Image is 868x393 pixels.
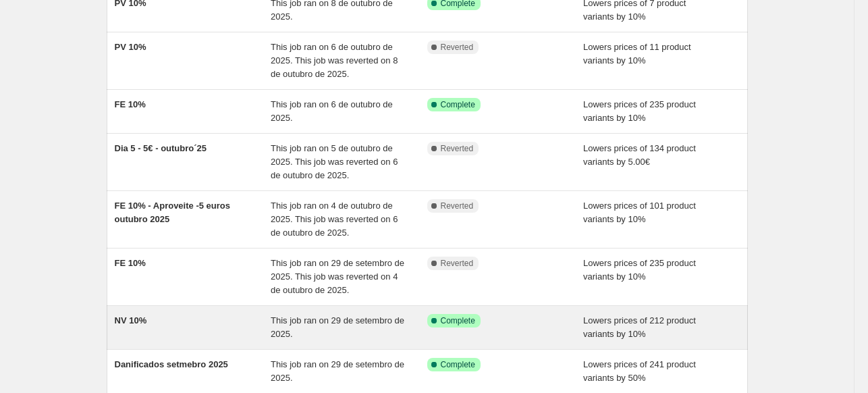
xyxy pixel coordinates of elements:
[583,315,696,339] span: Lowers prices of 212 product variants by 10%
[271,143,398,180] span: This job ran on 5 de outubro de 2025. This job was reverted on 6 de outubro de 2025.
[583,42,691,65] span: Lowers prices of 11 product variants by 10%
[115,359,228,369] span: Danificados setmebro 2025
[583,99,696,123] span: Lowers prices of 235 product variants by 10%
[115,99,146,109] span: FE 10%
[271,99,393,123] span: This job ran on 6 de outubro de 2025.
[583,201,696,224] span: Lowers prices of 101 product variants by 10%
[115,143,207,153] span: Dia 5 - 5€ - outubro´25
[583,258,696,282] span: Lowers prices of 235 product variants by 10%
[271,359,404,383] span: This job ran on 29 de setembro de 2025.
[271,315,404,339] span: This job ran on 29 de setembro de 2025.
[441,42,474,53] span: Reverted
[441,315,475,326] span: Complete
[583,143,696,167] span: Lowers prices of 134 product variants by 5.00€
[115,201,230,224] span: FE 10% - Aproveite -5 euros outubro 2025
[583,359,696,383] span: Lowers prices of 241 product variants by 50%
[441,143,474,154] span: Reverted
[115,315,147,325] span: NV 10%
[271,201,398,238] span: This job ran on 4 de outubro de 2025. This job was reverted on 6 de outubro de 2025.
[441,258,474,269] span: Reverted
[441,359,475,370] span: Complete
[441,201,474,211] span: Reverted
[271,42,398,79] span: This job ran on 6 de outubro de 2025. This job was reverted on 8 de outubro de 2025.
[115,258,146,268] span: FE 10%
[115,42,146,52] span: PV 10%
[441,99,475,110] span: Complete
[271,258,404,295] span: This job ran on 29 de setembro de 2025. This job was reverted on 4 de outubro de 2025.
